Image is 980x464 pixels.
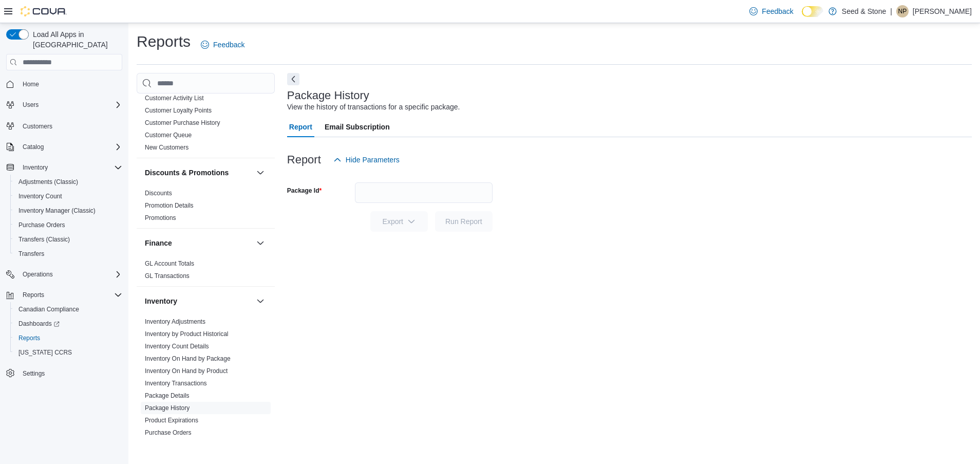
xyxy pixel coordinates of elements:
[14,233,122,246] span: Transfers (Classic)
[18,221,65,229] span: Purchase Orders
[346,155,400,165] span: Hide Parameters
[145,392,190,400] span: Package Details
[21,6,67,16] img: Cova
[145,144,189,151] a: New Customers
[145,441,167,449] span: Reorder
[18,161,52,174] button: Inventory
[145,272,190,280] a: GL Transactions
[6,72,122,407] nav: Complex example
[14,346,122,359] span: Washington CCRS
[2,366,126,381] button: Settings
[289,117,312,137] span: Report
[18,178,78,186] span: Adjustments (Classic)
[14,205,100,217] a: Inventory Manager (Classic)
[213,40,244,50] span: Feedback
[145,259,194,268] span: GL Account Totals
[2,118,126,133] button: Customers
[14,248,122,260] span: Transfers
[145,238,252,248] button: Finance
[145,119,220,127] span: Customer Purchase History
[14,190,66,202] a: Inventory Count
[18,367,122,380] span: Settings
[18,250,44,258] span: Transfers
[145,95,204,102] a: Customer Activity List
[145,168,229,178] h3: Discounts & Promotions
[145,94,204,102] span: Customer Activity List
[10,175,126,189] button: Adjustments (Classic)
[23,80,39,88] span: Home
[18,78,43,90] a: Home
[14,303,122,315] span: Canadian Compliance
[898,5,907,17] span: NP
[18,268,122,281] span: Operations
[18,78,122,90] span: Home
[145,189,172,197] span: Discounts
[145,107,212,114] a: Customer Loyalty Points
[145,416,198,424] span: Product Expirations
[23,122,52,131] span: Customers
[890,5,892,17] p: |
[10,218,126,232] button: Purchase Orders
[145,355,231,363] span: Inventory On Hand by Package
[145,355,231,362] a: Inventory On Hand by Package
[10,317,126,331] a: Dashboards
[18,367,49,380] a: Settings
[145,380,207,387] a: Inventory Transactions
[14,219,69,231] a: Purchase Orders
[18,289,122,301] span: Reports
[145,417,198,424] a: Product Expirations
[145,330,229,338] a: Inventory by Product Historical
[435,211,493,232] button: Run Report
[18,119,122,132] span: Customers
[10,247,126,261] button: Transfers
[137,92,275,158] div: Customer
[29,29,122,50] span: Load All Apps in [GEOGRAPHIC_DATA]
[145,168,252,178] button: Discounts & Promotions
[287,89,369,102] h3: Package History
[18,289,48,301] button: Reports
[745,1,797,22] a: Feedback
[145,119,220,126] a: Customer Purchase History
[802,17,802,17] span: Dark Mode
[145,379,207,387] span: Inventory Transactions
[145,143,189,152] span: New Customers
[254,237,267,249] button: Finance
[10,331,126,345] button: Reports
[14,248,48,260] a: Transfers
[2,98,126,112] button: Users
[14,303,83,315] a: Canadian Compliance
[18,141,48,153] button: Catalog
[254,295,267,307] button: Inventory
[10,302,126,317] button: Canadian Compliance
[137,257,275,286] div: Finance
[23,143,44,151] span: Catalog
[287,102,460,113] div: View the history of transactions for a specific package.
[329,150,404,170] button: Hide Parameters
[18,268,57,281] button: Operations
[2,288,126,302] button: Reports
[762,6,793,16] span: Feedback
[10,232,126,247] button: Transfers (Classic)
[18,320,60,328] span: Dashboards
[10,345,126,360] button: [US_STATE] CCRS
[254,166,267,179] button: Discounts & Promotions
[23,369,45,378] span: Settings
[287,154,321,166] h3: Report
[145,404,190,412] a: Package History
[145,429,192,437] span: Purchase Orders
[145,296,177,306] h3: Inventory
[145,343,209,350] a: Inventory Count Details
[18,334,40,342] span: Reports
[287,187,322,195] label: Package Id
[18,120,56,133] a: Customers
[145,106,212,115] span: Customer Loyalty Points
[10,203,126,218] button: Inventory Manager (Classic)
[145,214,176,221] a: Promotions
[145,367,228,375] a: Inventory On Hand by Product
[197,34,249,55] a: Feedback
[842,5,886,17] p: Seed & Stone
[14,176,82,188] a: Adjustments (Classic)
[18,207,96,215] span: Inventory Manager (Classic)
[145,429,192,436] a: Purchase Orders
[802,6,823,17] input: Dark Mode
